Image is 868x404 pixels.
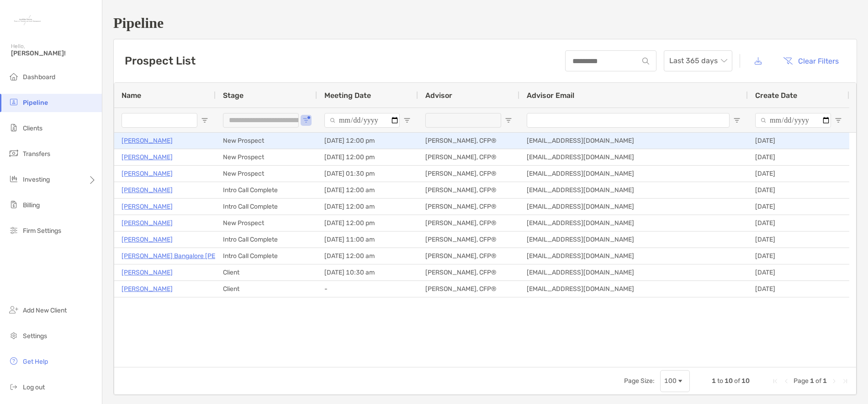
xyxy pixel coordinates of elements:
[216,264,317,280] div: Client
[776,51,846,71] button: Clear Filters
[122,113,197,128] input: Name Filter Input
[519,133,748,149] div: [EMAIL_ADDRESS][DOMAIN_NAME]
[748,264,849,280] div: [DATE]
[642,58,649,65] img: input icon
[748,232,849,248] div: [DATE]
[748,199,849,215] div: [DATE]
[122,201,173,212] p: [PERSON_NAME]
[8,330,19,341] img: settings icon
[122,135,173,146] a: [PERSON_NAME]
[519,264,748,280] div: [EMAIL_ADDRESS][DOMAIN_NAME]
[317,182,418,198] div: [DATE] 12:00 am
[8,97,19,108] img: pipeline icon
[418,149,519,165] div: [PERSON_NAME], CFP®
[669,51,727,71] span: Last 365 days
[733,117,741,124] button: Open Filter Menu
[23,307,67,314] span: Add New Client
[418,199,519,215] div: [PERSON_NAME], CFP®
[748,215,849,231] div: [DATE]
[23,332,47,340] span: Settings
[519,232,748,248] div: [EMAIL_ADDRESS][DOMAIN_NAME]
[216,149,317,165] div: New Prospect
[23,201,40,209] span: Billing
[122,184,173,196] p: [PERSON_NAME]
[418,232,519,248] div: [PERSON_NAME], CFP®
[122,151,173,163] a: [PERSON_NAME]
[8,199,19,210] img: billing icon
[113,15,857,32] h1: Pipeline
[755,91,797,100] span: Create Date
[748,166,849,182] div: [DATE]
[8,71,19,82] img: dashboard icon
[842,377,849,385] div: Last Page
[11,49,96,57] span: [PERSON_NAME]!
[216,248,317,264] div: Intro Call Complete
[519,215,748,231] div: [EMAIL_ADDRESS][DOMAIN_NAME]
[418,248,519,264] div: [PERSON_NAME], CFP®
[418,133,519,149] div: [PERSON_NAME], CFP®
[748,182,849,198] div: [DATE]
[122,91,141,100] span: Name
[122,267,173,278] a: [PERSON_NAME]
[748,281,849,297] div: [DATE]
[519,199,748,215] div: [EMAIL_ADDRESS][DOMAIN_NAME]
[660,370,690,392] div: Page Size
[23,176,50,183] span: Investing
[23,150,50,158] span: Transfers
[324,91,371,100] span: Meeting Date
[216,215,317,231] div: New Prospect
[664,377,677,385] div: 100
[317,166,418,182] div: [DATE] 01:30 pm
[418,166,519,182] div: [PERSON_NAME], CFP®
[755,113,831,128] input: Create Date Filter Input
[216,199,317,215] div: Intro Call Complete
[772,377,779,385] div: First Page
[122,168,173,179] a: [PERSON_NAME]
[122,234,173,245] a: [PERSON_NAME]
[122,217,173,229] p: [PERSON_NAME]
[125,54,196,67] h3: Prospect List
[418,215,519,231] div: [PERSON_NAME], CFP®
[425,91,452,100] span: Advisor
[8,173,19,184] img: investing icon
[23,227,61,235] span: Firm Settings
[741,377,750,385] span: 10
[418,264,519,280] div: [PERSON_NAME], CFP®
[519,149,748,165] div: [EMAIL_ADDRESS][DOMAIN_NAME]
[418,182,519,198] div: [PERSON_NAME], CFP®
[317,281,418,297] div: -
[831,377,838,385] div: Next Page
[823,377,827,385] span: 1
[8,356,19,366] img: get-help icon
[216,182,317,198] div: Intro Call Complete
[748,133,849,149] div: [DATE]
[505,117,512,124] button: Open Filter Menu
[324,113,400,128] input: Meeting Date Filter Input
[748,149,849,165] div: [DATE]
[317,215,418,231] div: [DATE] 12:00 pm
[122,283,173,295] a: [PERSON_NAME]
[216,133,317,149] div: New Prospect
[23,99,48,107] span: Pipeline
[725,377,733,385] span: 10
[11,4,44,37] img: Zoe Logo
[122,250,256,262] a: [PERSON_NAME] Bangalore [PERSON_NAME]
[734,377,740,385] span: of
[201,117,208,124] button: Open Filter Menu
[317,232,418,248] div: [DATE] 11:00 am
[302,117,310,124] button: Open Filter Menu
[23,383,45,391] span: Log out
[519,182,748,198] div: [EMAIL_ADDRESS][DOMAIN_NAME]
[624,377,655,385] div: Page Size:
[748,248,849,264] div: [DATE]
[23,73,55,81] span: Dashboard
[223,91,243,100] span: Stage
[418,281,519,297] div: [PERSON_NAME], CFP®
[216,166,317,182] div: New Prospect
